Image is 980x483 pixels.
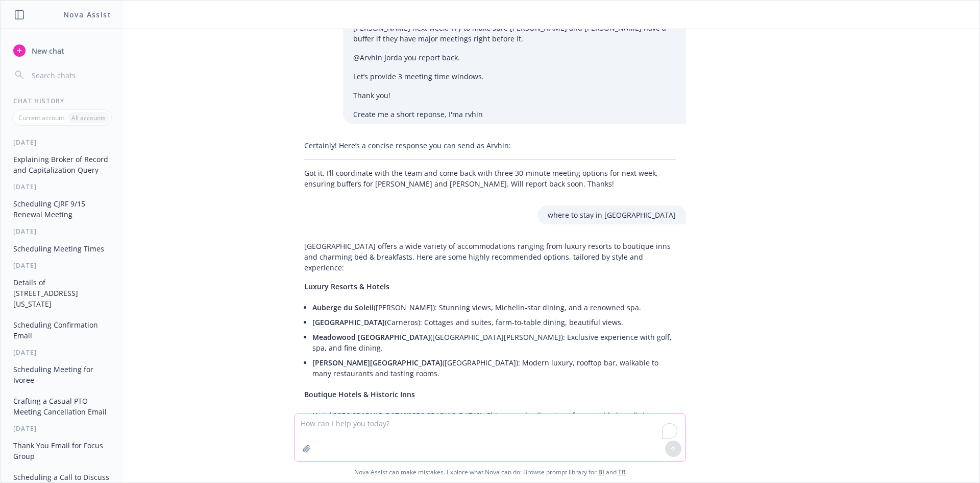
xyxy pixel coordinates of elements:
[353,71,676,82] p: Let’s provide 3 meeting time windows.
[598,468,604,476] a: BI
[304,389,415,399] span: Boutique Hotels & Historic Inns
[312,332,430,342] span: Meadowood [GEOGRAPHIC_DATA]
[9,41,115,60] button: New chat
[30,68,111,82] input: Search chats
[618,468,626,476] a: TR
[353,109,676,120] p: Create me a short reponse, I'ma rvhin
[5,462,975,482] span: Nova Assist can make mistakes. Explore what Nova can do: Browse prompt library for and
[18,113,64,122] p: Current account
[304,140,676,151] p: Certainly! Here’s a concise response you can send as Arvhin:
[30,45,64,56] span: New chat
[1,424,123,433] div: [DATE]
[312,358,443,367] span: [PERSON_NAME][GEOGRAPHIC_DATA]
[312,355,676,381] li: ([GEOGRAPHIC_DATA]): Modern luxury, rooftop bar, walkable to many restaurants and tasting rooms.
[304,168,676,189] p: Got it. I’ll coordinate with the team and come back with three 30-minute meeting options for next...
[1,348,123,357] div: [DATE]
[353,90,676,101] p: Thank you!
[9,274,115,312] button: Details of [STREET_ADDRESS][US_STATE]
[9,437,115,465] button: Thank You Email for Focus Group
[312,408,676,433] li: ([GEOGRAPHIC_DATA]): Chic, upscale vibe, steps from world-class dining (including The French Laun...
[9,151,115,178] button: Explaining Broker of Record and Capitalization Query
[1,227,123,236] div: [DATE]
[1,138,123,147] div: [DATE]
[312,330,676,355] li: ([GEOGRAPHIC_DATA][PERSON_NAME]): Exclusive experience with golf, spa, and fine dining.
[9,195,115,223] button: Scheduling CJRF 9/15 Renewal Meeting
[1,182,123,191] div: [DATE]
[9,393,115,420] button: Crafting a Casual PTO Meeting Cancellation Email
[295,414,685,461] textarea: To enrich screen reader interactions, please activate Accessibility in Grammarly extension settings
[63,9,111,20] h1: Nova Assist
[353,52,676,63] p: @Arvhin Jorda you report back.
[9,240,115,257] button: Scheduling Meeting Times
[312,315,676,330] li: (Carneros): Cottages and suites, farm-to-table dining, beautiful views.
[312,410,406,420] span: Hotel [GEOGRAPHIC_DATA]
[71,113,106,122] p: All accounts
[1,261,123,270] div: [DATE]
[9,316,115,344] button: Scheduling Confirmation Email
[304,282,389,291] span: Luxury Resorts & Hotels
[312,303,374,312] span: Auberge du Soleil
[304,241,676,273] p: [GEOGRAPHIC_DATA] offers a wide variety of accommodations ranging from luxury resorts to boutique...
[9,361,115,388] button: Scheduling Meeting for Ivoree
[1,97,123,105] div: Chat History
[312,317,385,327] span: [GEOGRAPHIC_DATA]
[548,210,676,220] p: where to stay in [GEOGRAPHIC_DATA]
[312,300,676,315] li: ([PERSON_NAME]): Stunning views, Michelin-star dining, and a renowned spa.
